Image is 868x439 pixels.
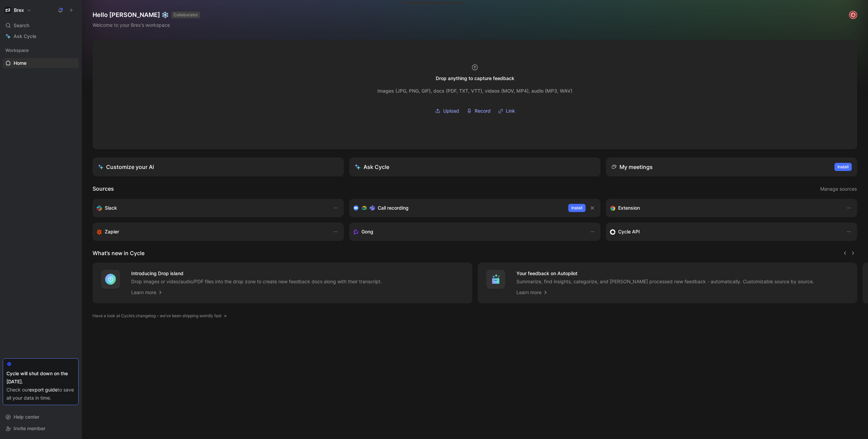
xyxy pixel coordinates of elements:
h3: Zapier [105,228,119,236]
h2: Sources [93,185,114,193]
span: Link [506,107,515,115]
button: COLLABORATOR [172,12,200,18]
button: Ask Cycle [349,157,600,176]
div: Ask Cycle [355,163,389,171]
h3: Call recording [378,204,409,212]
a: Home [3,58,79,68]
img: Brex [4,7,11,14]
h3: Gong [361,228,373,236]
a: Have a look at Cycle’s changelog – we’ve been shipping weirdly fast [93,312,227,319]
span: Search [14,21,29,30]
h4: Introducing Drop island [131,269,382,278]
button: BrexBrex [3,5,33,15]
a: export guide [29,387,58,393]
button: Record [464,106,493,116]
span: Record [475,107,491,115]
span: Install [571,205,583,211]
div: Drop anything to capture feedback [436,74,514,82]
div: Customize your AI [98,163,154,171]
span: Ask Cycle [14,32,36,40]
div: Images (JPG, PNG, GIF), docs (PDF, TXT, VTT), videos (MOV, MP4), audio (MP3, WAV) [377,87,572,95]
span: Help center [14,414,39,420]
button: Link [496,106,517,116]
span: Workspace [5,47,29,54]
div: Invite member [3,423,79,434]
button: Manage sources [820,185,857,193]
button: Upload [433,106,461,116]
div: Capture feedback from thousands of sources with Zapier (survey results, recordings, sheets, etc). [97,228,326,236]
div: Record & transcribe meetings from Zoom, Meet & Teams. [353,204,563,212]
h3: Cycle API [618,228,640,236]
a: Learn more [516,288,548,297]
span: Upload [443,107,459,115]
div: Workspace [3,45,79,55]
a: Ask Cycle [3,31,79,41]
div: Check our to save all your data in time. [6,386,75,402]
a: Customize your AI [93,157,344,176]
div: Sync customers & send feedback from custom sources. Get inspired by our favorite use case [610,228,840,236]
span: Home [14,60,26,66]
div: Cycle will shut down on the [DATE]. [6,369,75,386]
button: Install [568,204,586,212]
div: A [850,12,856,18]
h4: Your feedback on Autopilot [516,269,814,278]
p: Summarize, find insights, categorize, and [PERSON_NAME] processed new feedback - automatically. C... [516,278,814,285]
div: Help center [3,412,79,422]
span: Invite member [14,425,45,431]
div: Capture feedback from your incoming calls [353,228,583,236]
h1: Hello [PERSON_NAME] ❄️ [93,11,200,19]
div: Sync your customers, send feedback and get updates in Slack [97,204,326,212]
h3: Slack [105,204,117,212]
h1: Brex [14,7,24,13]
a: Learn more [131,288,163,297]
span: Install [837,164,849,170]
div: My meetings [611,163,653,171]
h2: What’s new in Cycle [93,249,144,257]
div: Search [3,20,79,31]
h3: Extension [618,204,640,212]
div: Welcome to your Brex’s workspace [93,21,200,29]
div: Capture feedback from anywhere on the web [610,204,840,212]
p: Drop images or video/audio/PDF files into the drop zone to create new feedback docs along with th... [131,278,382,285]
button: Install [834,163,852,171]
